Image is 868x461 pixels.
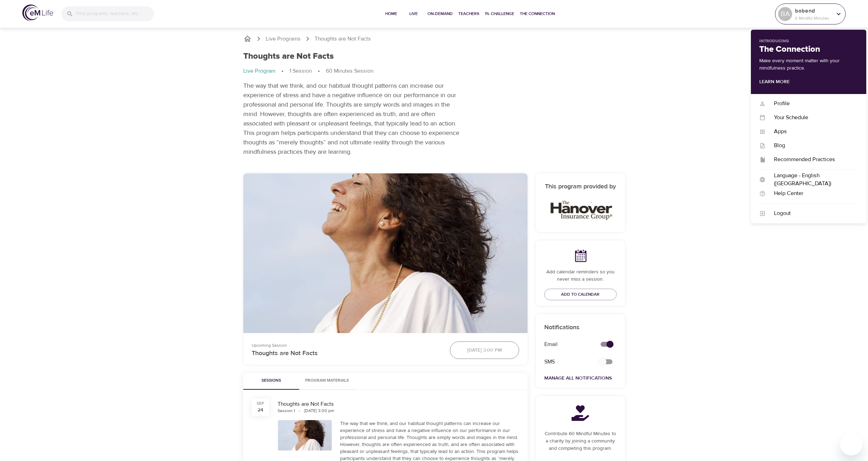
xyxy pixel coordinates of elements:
div: Session 1 [278,408,295,414]
div: SMS [540,354,592,370]
p: 0 Mindful Minutes [795,15,832,21]
p: Thoughts are Not Facts [315,35,371,43]
div: Logout [766,209,858,217]
p: 1 Session [289,67,312,75]
div: Language - English ([GEOGRAPHIC_DATA]) [766,172,858,188]
div: Blog [766,142,858,150]
div: [DATE] 3:00 pm [304,408,334,414]
p: babend [795,7,832,15]
div: Email [540,336,592,353]
div: Recommended Practices [766,156,858,164]
span: Live [405,10,422,17]
p: Upcoming Session [252,342,442,348]
p: Make every moment matter with your mindfulness practice. [759,57,858,72]
p: Thoughts are Not Facts [252,348,442,358]
span: Sessions [248,377,295,384]
button: Add to Calendar [544,289,617,300]
h2: The Connection [759,44,858,55]
h6: This program provided by [544,182,617,192]
p: Notifications [544,323,617,332]
span: Teachers [458,10,479,17]
p: Add calendar reminders so you never miss a session. [544,268,617,283]
div: 24 [258,406,263,413]
div: Sep [257,401,264,406]
a: Live Programs [266,35,301,43]
span: On-Demand [428,10,453,17]
p: Live Program [243,67,275,75]
nav: breadcrumb [243,67,462,75]
img: HIG_wordmrk_k.jpg [544,197,617,222]
span: Program Materials [303,377,351,384]
div: Help Center [766,189,858,197]
div: Thoughts are Not Facts [278,400,519,408]
iframe: Button to launch messaging window [840,433,862,455]
a: Manage All Notifications [544,375,612,381]
a: Learn More [759,79,790,85]
h1: Thoughts are Not Facts [243,51,334,62]
nav: breadcrumb [243,35,625,43]
span: The Connection [520,10,555,17]
div: Profile [766,100,858,108]
div: BA [778,7,792,21]
img: logo [22,5,53,21]
input: Find programs, teachers, etc... [76,6,154,21]
span: Home [383,10,400,17]
div: Apps [766,128,858,136]
span: Add to Calendar [561,291,600,298]
span: 1% Challenge [485,10,514,17]
div: Your Schedule [766,114,858,122]
p: 60 Minutes Session [326,67,373,75]
p: Contribute 60 Mindful Minutes to a charity by joining a community and completing this program. [544,430,617,452]
p: Introducing [759,38,858,44]
p: The way that we think, and our habitual thought patterns can increase our experience of stress an... [243,81,462,157]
